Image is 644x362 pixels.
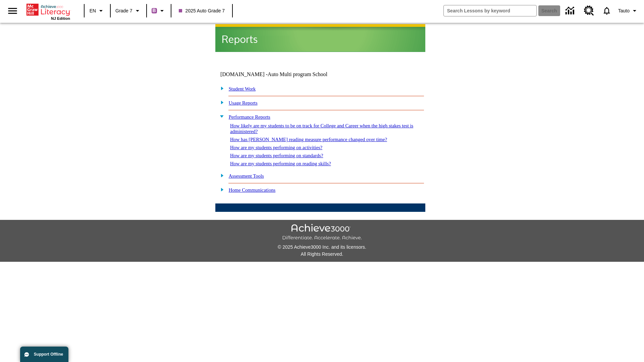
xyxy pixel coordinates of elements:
[615,5,641,17] button: Profile/Settings
[561,2,580,20] a: Data Center
[51,16,70,20] span: NJ Edition
[3,1,22,21] button: Open side menu
[20,347,68,362] button: Support Offline
[230,145,322,150] a: How are my students performing on activities?
[217,113,224,119] img: minus.gif
[230,123,413,134] a: How likely are my students to be on track for College and Career when the high stakes test is adm...
[26,2,70,20] div: Home
[153,6,156,15] span: B
[282,224,362,241] img: Achieve3000 Differentiate Accelerate Achieve
[217,172,224,178] img: plus.gif
[229,114,270,120] a: Performance Reports
[113,5,144,17] button: Grade: Grade 7, Select a grade
[217,85,224,91] img: plus.gif
[580,2,598,20] a: Resource Center, Will open in new tab
[217,186,224,192] img: plus.gif
[215,24,425,52] img: header
[115,7,132,14] span: Grade 7
[90,7,96,14] span: EN
[229,173,264,179] a: Assessment Tools
[229,187,276,193] a: Home Communications
[229,100,258,106] a: Usage Reports
[229,86,256,92] a: Student Work
[268,71,327,77] nobr: Auto Multi program School
[230,161,331,166] a: How are my students performing on reading skills?
[230,137,387,142] a: How has [PERSON_NAME] reading measure performance changed over time?
[87,5,108,17] button: Language: EN, Select a language
[598,2,615,19] a: Notifications
[179,7,225,14] span: 2025 Auto Grade 7
[444,5,536,16] input: search field
[149,5,169,17] button: Boost Class color is purple. Change class color
[220,71,344,77] td: [DOMAIN_NAME] -
[618,7,630,14] span: Tauto
[230,153,323,158] a: How are my students performing on standards?
[34,352,63,357] span: Support Offline
[217,99,224,105] img: plus.gif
